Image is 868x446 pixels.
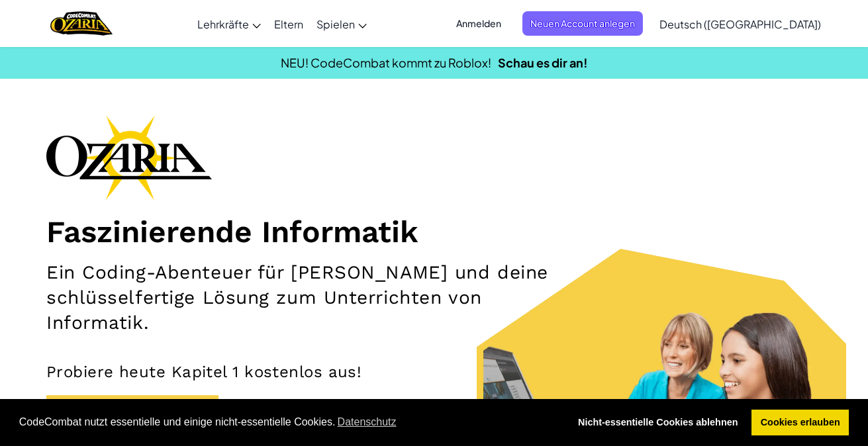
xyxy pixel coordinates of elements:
a: Schau es dir an! [498,55,588,70]
a: Lehrkräfte [191,6,267,42]
span: Deutsch ([GEOGRAPHIC_DATA]) [659,17,821,31]
button: Anmelden [448,11,509,36]
img: Ozaria branding logo [46,115,212,200]
button: Neuen Account anlegen [522,11,643,36]
a: Eltern [267,6,310,42]
a: allow cookies [751,410,849,436]
a: Ozaria by CodeCombat logo [50,10,112,37]
a: Spielen [310,6,373,42]
button: Ich bin ein Lehrer [46,395,218,435]
a: Deutsch ([GEOGRAPHIC_DATA]) [653,6,828,42]
h2: Ein Coding-Abenteuer für [PERSON_NAME] und deine schlüsselfertige Lösung zum Unterrichten von Inf... [46,260,566,335]
span: CodeCombat nutzt essentielle und einige nicht-essentielle Cookies. [19,412,559,432]
p: Probiere heute Kapitel 1 kostenlos aus! [46,362,822,382]
span: Lehrkräfte [197,17,249,31]
span: Spielen [316,17,355,31]
img: Home [50,10,112,37]
span: NEU! CodeCombat kommt zu Roblox! [281,55,491,70]
a: deny cookies [569,410,747,436]
a: learn more about cookies [335,412,398,432]
h1: Faszinierende Informatik [46,213,822,250]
